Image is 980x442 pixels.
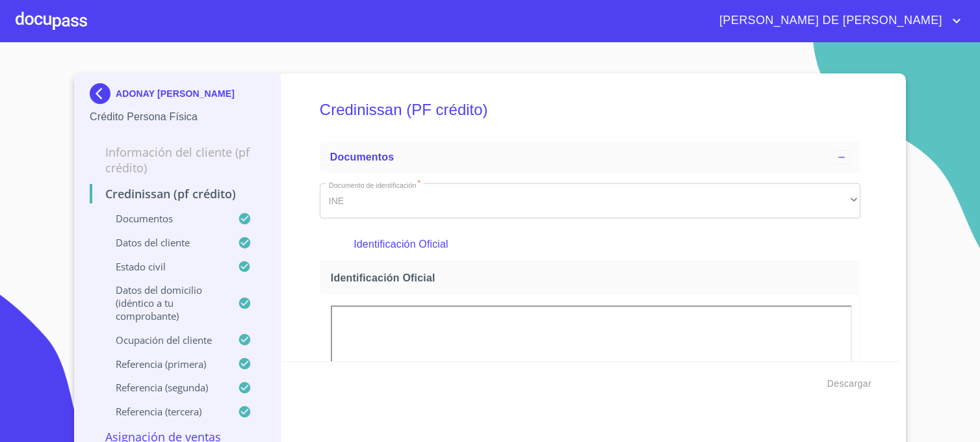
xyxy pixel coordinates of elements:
p: Crédito Persona Física [90,109,264,125]
p: Datos del cliente [90,236,238,249]
p: ADONAY [PERSON_NAME] [116,88,235,99]
p: Estado Civil [90,260,238,273]
div: Documentos [320,142,860,173]
span: [PERSON_NAME] DE [PERSON_NAME] [710,10,949,31]
p: Referencia (segunda) [90,381,238,394]
p: Identificación Oficial [354,237,826,252]
span: Identificación Oficial [331,271,855,285]
span: Descargar [827,376,871,392]
p: Información del cliente (PF crédito) [90,144,264,175]
p: Ocupación del Cliente [90,333,238,346]
p: Documentos [90,212,238,225]
p: Credinissan (PF crédito) [90,186,264,201]
div: ADONAY [PERSON_NAME] [90,83,264,109]
p: Datos del domicilio (idéntico a tu comprobante) [90,283,238,322]
h5: Credinissan (PF crédito) [320,83,860,136]
p: Referencia (primera) [90,357,238,370]
div: INE [320,183,860,218]
span: Documentos [330,151,394,162]
img: Docupass spot blue [90,83,116,104]
button: Descargar [822,372,877,396]
p: Referencia (tercera) [90,405,238,418]
button: account of current user [710,10,964,31]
